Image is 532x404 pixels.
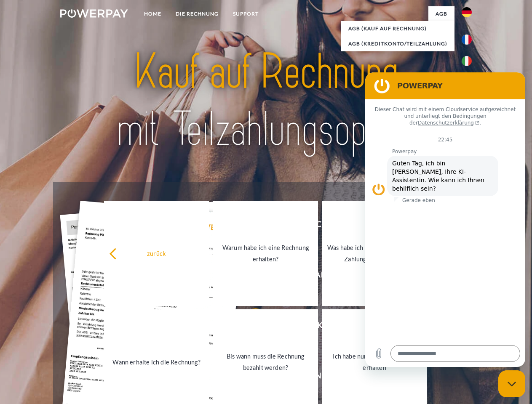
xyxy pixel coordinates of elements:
[168,6,226,21] a: DIE RECHNUNG
[341,36,454,51] a: AGB (Kreditkonto/Teilzahlung)
[327,351,422,373] div: Ich habe nur eine Teillieferung erhalten
[322,201,427,306] a: Was habe ich noch offen, ist meine Zahlung eingegangen?
[327,242,422,265] div: Was habe ich noch offen, ist meine Zahlung eingegangen?
[498,370,525,397] iframe: Schaltfläche zum Öffnen des Messaging-Fensters; Konversation läuft
[80,40,452,161] img: title-powerpay_de.svg
[109,247,204,259] div: zurück
[428,6,454,21] a: agb
[462,35,472,45] img: fr
[60,9,128,18] img: logo-powerpay-white.svg
[218,351,313,373] div: Bis wann muss die Rechnung bezahlt werden?
[218,242,313,265] div: Warum habe ich eine Rechnung erhalten?
[137,6,168,21] a: Home
[226,6,266,21] a: SUPPORT
[109,356,204,367] div: Wann erhalte ich die Rechnung?
[365,72,525,367] iframe: Messaging-Fenster
[341,21,454,36] a: AGB (Kauf auf Rechnung)
[462,7,472,17] img: de
[462,56,472,66] img: it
